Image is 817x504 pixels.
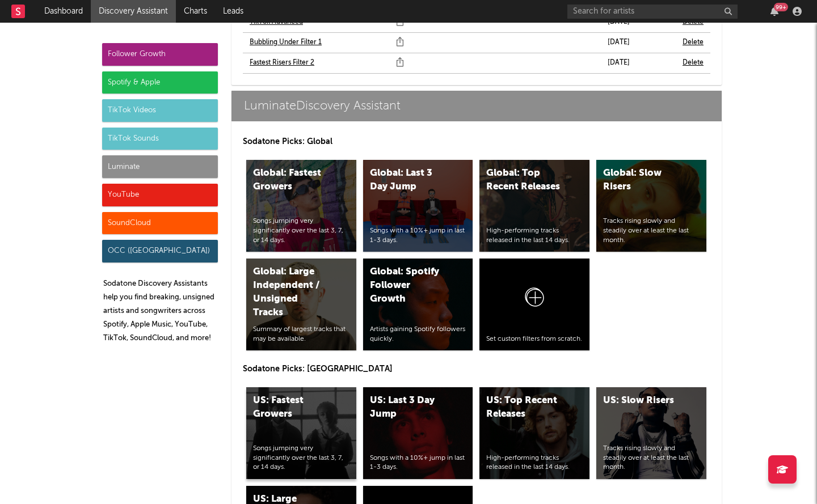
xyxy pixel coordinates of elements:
a: US: Last 3 Day JumpSongs with a 10%+ jump in last 1-3 days. [363,387,473,479]
p: Sodatone Discovery Assistants help you find breaking, unsigned artists and songwriters across Spo... [103,277,218,345]
td: [DATE] [601,53,676,73]
a: Global: Fastest GrowersSongs jumping very significantly over the last 3, 7, or 14 days. [246,160,356,252]
a: US: Fastest GrowersSongs jumping very significantly over the last 3, 7, or 14 days. [246,387,356,479]
div: Global: Spotify Follower Growth [370,265,447,306]
div: YouTube [102,184,218,206]
div: Artists gaining Spotify followers quickly. [370,325,466,344]
p: Sodatone Picks: [GEOGRAPHIC_DATA] [243,362,710,376]
div: Songs jumping very significantly over the last 3, 7, or 14 days. [253,217,349,245]
div: Global: Top Recent Releases [486,167,563,194]
div: Tracks rising slowly and steadily over at least the last month. [603,444,700,472]
td: Delete [676,32,710,53]
div: Follower Growth [102,43,218,66]
a: Set custom filters from scratch. [479,259,589,350]
button: 99+ [770,7,778,16]
div: Tracks rising slowly and steadily over at least the last month. [603,217,700,245]
div: Global: Large Independent / Unsigned Tracks [253,265,330,320]
p: Sodatone Picks: Global [243,135,710,149]
td: Delete [676,53,710,73]
div: US: Top Recent Releases [486,394,563,421]
div: Set custom filters from scratch. [486,334,583,344]
td: [DATE] [601,32,676,53]
div: Songs jumping very significantly over the last 3, 7, or 14 days. [253,444,349,472]
div: TikTok Videos [102,99,218,122]
div: Global: Last 3 Day Jump [370,167,447,194]
a: Global: Large Independent / Unsigned TracksSummary of largest tracks that may be available. [246,259,356,350]
a: US: Slow RisersTracks rising slowly and steadily over at least the last month. [596,387,706,479]
div: OCC ([GEOGRAPHIC_DATA]) [102,240,218,262]
div: Songs with a 10%+ jump in last 1-3 days. [370,454,466,473]
div: Spotify & Apple [102,71,218,94]
a: Global: Spotify Follower GrowthArtists gaining Spotify followers quickly. [363,259,473,350]
input: Search for artists [567,5,738,19]
a: Global: Top Recent ReleasesHigh-performing tracks released in the last 14 days. [479,160,589,252]
div: US: Fastest Growers [253,394,330,421]
div: SoundCloud [102,212,218,235]
a: LuminateDiscovery Assistant [231,91,722,121]
div: Global: Slow Risers [603,167,680,194]
div: TikTok Sounds [102,128,218,150]
a: Global: Last 3 Day JumpSongs with a 10%+ jump in last 1-3 days. [363,160,473,252]
div: Songs with a 10%+ jump in last 1-3 days. [370,226,466,245]
div: Summary of largest tracks that may be available. [253,325,349,344]
div: Global: Fastest Growers [253,167,330,194]
a: US: Top Recent ReleasesHigh-performing tracks released in the last 14 days. [479,387,589,479]
div: Luminate [102,155,218,178]
div: US: Last 3 Day Jump [370,394,447,421]
div: High-performing tracks released in the last 14 days. [486,226,583,245]
a: Global: Slow RisersTracks rising slowly and steadily over at least the last month. [596,160,706,252]
a: Fastest Risers Filter 2 [250,56,314,70]
div: 99 + [774,3,788,11]
div: US: Slow Risers [603,394,680,408]
a: Bubbling Under Filter 1 [250,36,322,49]
div: High-performing tracks released in the last 14 days. [486,454,583,473]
